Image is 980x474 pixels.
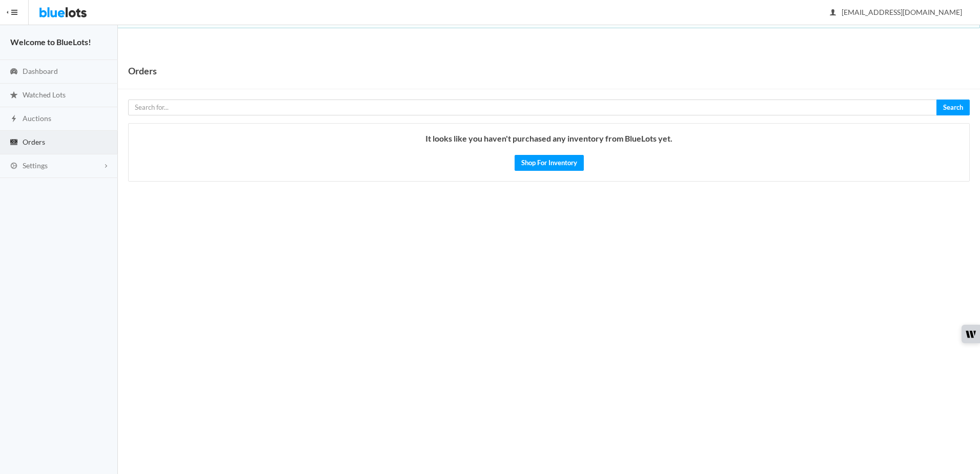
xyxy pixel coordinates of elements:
span: [EMAIL_ADDRESS][DOMAIN_NAME] [830,8,962,16]
input: Search for... [128,100,937,115]
ion-icon: star [9,91,19,101]
ion-icon: flash [9,114,19,124]
span: Dashboard [23,67,58,75]
span: Settings [23,161,48,170]
ion-icon: person [828,8,838,18]
span: Orders [23,137,45,146]
ion-icon: cash [9,138,19,148]
a: Shop For Inventory [515,155,584,171]
strong: Welcome to BlueLots! [10,37,91,47]
ion-icon: speedometer [9,67,19,77]
button: Search [936,100,970,115]
h4: It looks like you haven't purchased any inventory from BlueLots yet. [139,134,959,143]
span: Watched Lots [23,90,66,99]
h1: Orders [128,63,157,78]
ion-icon: cog [9,162,19,171]
span: Auctions [23,114,51,123]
